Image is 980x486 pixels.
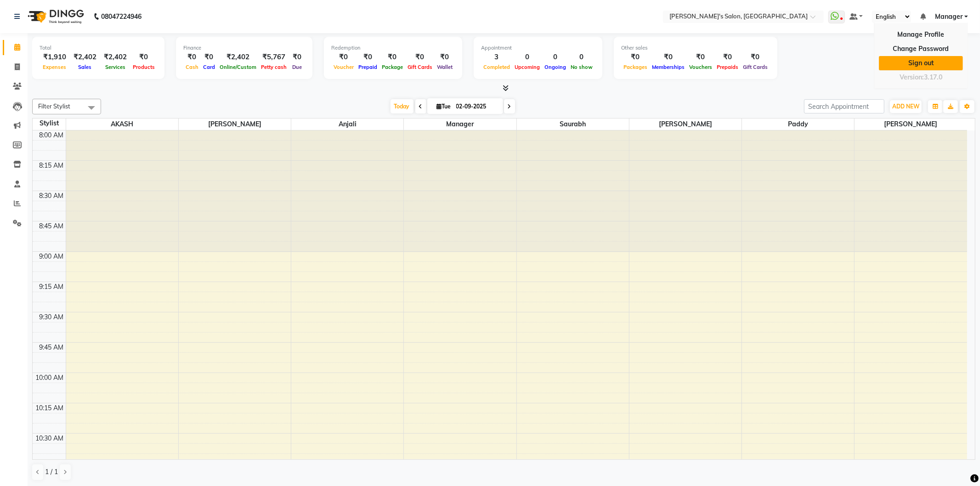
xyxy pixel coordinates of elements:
[741,64,770,70] span: Gift Cards
[404,119,516,130] span: Manager
[201,64,217,70] span: Card
[405,64,435,70] span: Gift Cards
[714,52,741,62] div: ₹0
[621,64,650,70] span: Packages
[453,100,499,113] input: 2025-09-02
[38,191,66,201] div: 8:30 AM
[331,44,455,52] div: Redemption
[356,52,380,62] div: ₹0
[879,71,963,84] div: Version:3.17.0
[70,52,100,62] div: ₹2,402
[183,64,201,70] span: Cash
[291,119,403,130] span: Anjali
[512,52,542,62] div: 0
[201,52,217,62] div: ₹0
[650,64,687,70] span: Memberships
[34,434,66,443] div: 10:30 AM
[130,52,157,62] div: ₹0
[38,161,66,170] div: 8:15 AM
[879,42,963,56] a: Change Password
[38,252,66,261] div: 9:00 AM
[435,103,453,110] span: Tue
[714,64,741,70] span: Prepaids
[892,103,919,110] span: ADD NEW
[38,312,66,322] div: 9:30 AM
[38,130,66,140] div: 8:00 AM
[130,64,157,70] span: Products
[259,52,289,62] div: ₹5,767
[742,119,854,130] span: Paddy
[40,44,157,52] div: Total
[34,373,66,383] div: 10:00 AM
[38,343,66,352] div: 9:45 AM
[33,119,66,128] div: Stylist
[804,99,884,113] input: Search Appointment
[217,64,259,70] span: Online/Custom
[741,52,770,62] div: ₹0
[405,52,435,62] div: ₹0
[435,64,455,70] span: Wallet
[179,119,291,130] span: [PERSON_NAME]
[38,221,66,231] div: 8:45 AM
[183,44,305,52] div: Finance
[289,52,305,62] div: ₹0
[629,119,742,130] span: [PERSON_NAME]
[38,102,70,110] span: Filter Stylist
[40,52,70,62] div: ₹1,910
[687,64,714,70] span: Vouchers
[890,100,922,113] button: ADD NEW
[879,56,963,70] a: Sign out
[621,44,770,52] div: Other sales
[259,64,289,70] span: Petty cash
[45,467,58,477] span: 1 / 1
[183,52,201,62] div: ₹0
[100,52,130,62] div: ₹2,402
[568,52,595,62] div: 0
[38,282,66,292] div: 9:15 AM
[512,64,542,70] span: Upcoming
[41,64,69,70] span: Expenses
[331,64,356,70] span: Voucher
[855,119,967,130] span: [PERSON_NAME]
[380,52,405,62] div: ₹0
[391,99,414,113] span: Today
[103,64,128,70] span: Services
[290,64,304,70] span: Due
[66,119,178,130] span: AKASH
[481,64,512,70] span: Completed
[935,12,963,22] span: Manager
[568,64,595,70] span: No show
[621,52,650,62] div: ₹0
[331,52,356,62] div: ₹0
[23,4,86,29] img: logo
[76,64,94,70] span: Sales
[879,28,963,42] a: Manage Profile
[687,52,714,62] div: ₹0
[517,119,629,130] span: Saurabh
[34,403,66,413] div: 10:15 AM
[435,52,455,62] div: ₹0
[481,52,512,62] div: 3
[542,52,568,62] div: 0
[356,64,380,70] span: Prepaid
[542,64,568,70] span: Ongoing
[101,4,142,29] b: 08047224946
[217,52,259,62] div: ₹2,402
[380,64,405,70] span: Package
[650,52,687,62] div: ₹0
[481,44,595,52] div: Appointment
